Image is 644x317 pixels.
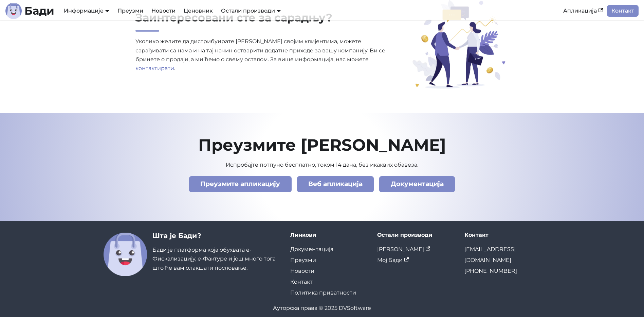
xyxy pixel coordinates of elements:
[24,5,54,16] b: Бади
[147,5,180,17] a: Новости
[104,161,541,169] p: Испробајте потпуно бесплатно, током 14 дана, без икаквих обавеза.
[290,279,313,285] a: Контакт
[290,268,314,274] a: Новости
[5,3,54,19] a: ЛогоБади
[379,176,455,192] a: Документација
[290,232,367,238] div: Линкови
[180,5,217,17] a: Ценовник
[377,246,430,252] a: [PERSON_NAME]
[221,7,281,14] a: Остали производи
[297,176,374,192] a: Веб апликација
[135,65,174,71] a: контактирати
[290,246,333,252] a: Документација
[559,5,607,17] a: Апликација
[104,304,541,313] div: Ауторска права © 2025 DVSoftware
[152,232,279,240] h3: Шта је Бади?
[135,37,386,73] p: Уколико желите да дистрибуирате [PERSON_NAME] својим клијентима, можете сарађивати са нама и на т...
[464,268,517,274] a: [PHONE_NUMBER]
[104,135,541,155] h2: Преузмите [PERSON_NAME]
[64,7,109,14] a: Информације
[5,3,22,19] img: Лого
[290,257,316,263] a: Преузми
[113,5,147,17] a: Преузми
[135,11,386,32] h2: Заинтересовани сте за сарадњу?
[607,5,639,17] a: Контакт
[290,289,356,296] a: Политика приватности
[464,232,541,238] div: Контакт
[104,233,147,276] img: Бади
[152,232,279,276] div: Бади је платформа која обухвата е-Фискализацију, е-Фактуре и још много тога што ће вам олакшати п...
[377,232,454,238] div: Остали производи
[377,257,409,263] a: Мој Бади
[189,176,292,192] a: Преузмите апликацију
[464,246,516,263] a: [EMAIL_ADDRESS][DOMAIN_NAME]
